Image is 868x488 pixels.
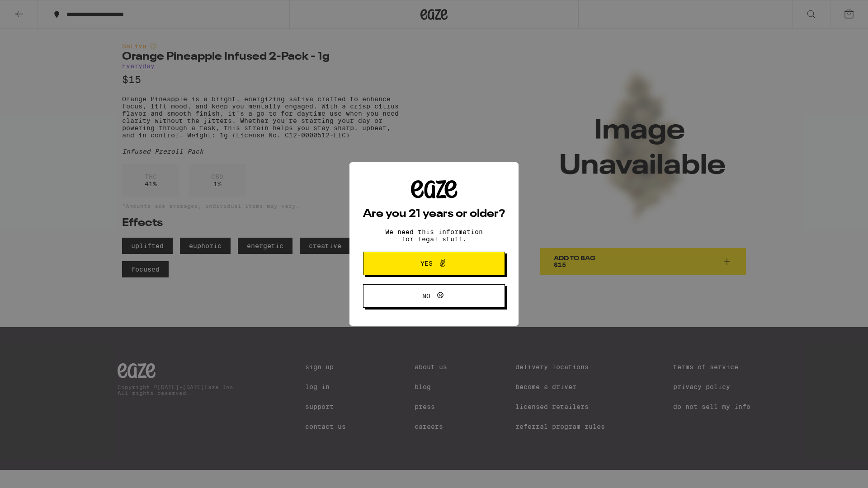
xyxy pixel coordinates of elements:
[422,293,430,299] span: No
[377,228,491,243] p: We need this information for legal stuff.
[363,284,505,308] button: No
[363,209,505,220] h2: Are you 21 years or older?
[363,252,505,275] button: Yes
[420,260,433,267] span: Yes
